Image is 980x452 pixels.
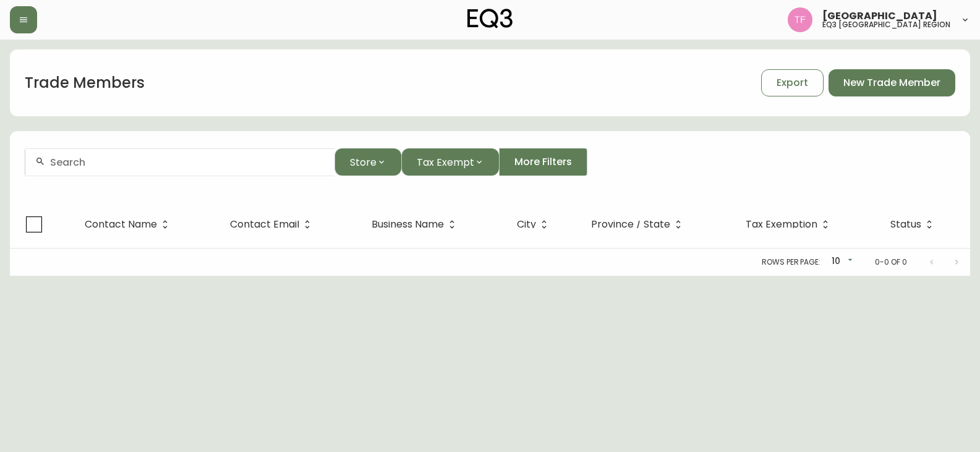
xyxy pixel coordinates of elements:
button: Export [761,69,824,96]
img: logo [467,9,513,28]
button: Tax Exempt [401,148,499,176]
span: City [517,219,552,230]
span: Contact Name [85,221,157,228]
span: Business Name [372,221,444,228]
span: Tax Exempt [417,155,474,170]
p: 0-0 of 0 [875,257,907,268]
h5: eq3 [GEOGRAPHIC_DATA] region [822,21,950,28]
span: Status [890,219,937,230]
span: Province / State [591,219,686,230]
span: Export [777,76,808,90]
span: Tax Exemption [746,221,817,228]
span: Business Name [372,219,460,230]
span: Status [890,221,921,228]
button: Store [334,148,401,176]
span: New Trade Member [843,76,940,90]
span: Contact Email [230,221,299,228]
button: New Trade Member [829,69,955,96]
img: 971393357b0bdd4f0581b88529d406f6 [788,7,812,32]
button: More Filters [499,148,587,176]
input: Search [50,156,325,168]
h1: Trade Members [25,72,145,93]
p: Rows per page: [762,257,820,268]
span: Store [350,155,377,170]
span: Province / State [591,221,670,228]
span: [GEOGRAPHIC_DATA] [822,11,937,21]
span: Contact Name [85,219,173,230]
span: City [517,221,536,228]
span: Tax Exemption [746,219,833,230]
span: More Filters [514,155,572,169]
span: Contact Email [230,219,315,230]
div: 10 [825,252,855,272]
